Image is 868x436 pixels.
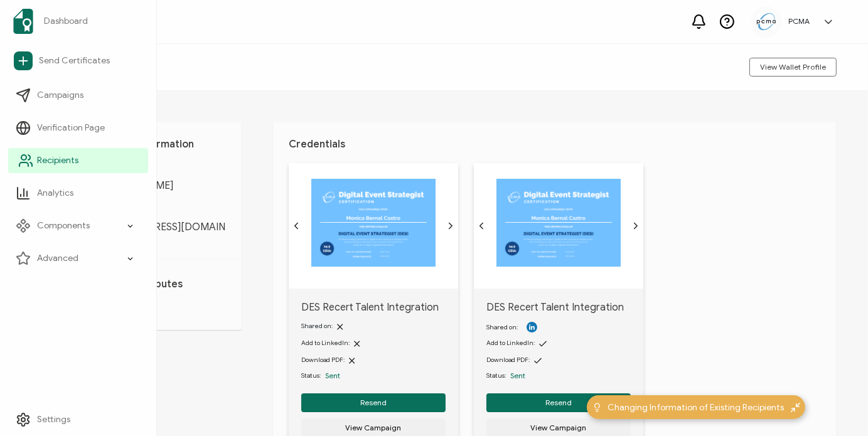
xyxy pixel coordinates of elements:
[94,221,226,246] span: [EMAIL_ADDRESS][DOMAIN_NAME]
[37,187,73,199] span: Analytics
[531,424,587,432] span: View Campaign
[8,148,148,173] a: Recipients
[289,138,821,151] h1: Credentials
[94,179,226,192] span: [PERSON_NAME]
[13,9,33,34] img: sertifier-logomark-colored.svg
[94,303,226,314] p: Add attribute
[301,393,446,412] button: Resend
[749,58,837,77] button: View Wallet Profile
[301,371,321,381] span: Status:
[37,89,83,102] span: Campaigns
[37,122,105,134] span: Verification Page
[486,301,631,316] span: DES Recert Talent Integration
[8,46,148,75] a: Send Certificates
[631,221,641,231] ion-icon: chevron forward outline
[37,413,70,426] span: Settings
[37,154,78,167] span: Recipients
[37,220,90,232] span: Components
[360,399,387,407] span: Resend
[8,181,148,206] a: Analytics
[325,371,340,380] span: Sent
[8,407,148,432] a: Settings
[94,278,226,290] h1: Custom Attributes
[291,221,301,231] ion-icon: chevron back outline
[486,339,535,347] span: Add to LinkedIn:
[486,323,518,331] span: Shared on:
[757,13,776,30] img: 5c892e8a-a8c9-4ab0-b501-e22bba25706e.jpg
[486,356,530,364] span: Download PDF:
[8,4,148,39] a: Dashboard
[446,221,456,231] ion-icon: chevron forward outline
[94,163,226,173] span: FULL NAME:
[760,63,826,71] span: View Wallet Profile
[486,371,506,381] span: Status:
[608,401,785,414] span: Changing Information of Existing Recipients
[301,322,333,330] span: Shared on:
[94,205,226,215] span: E-MAIL:
[94,138,226,151] h1: Personal Information
[39,55,110,67] span: Send Certificates
[8,115,148,141] a: Verification Page
[44,15,88,28] span: Dashboard
[301,339,350,347] span: Add to LinkedIn:
[659,294,868,436] iframe: Chat Widget
[476,221,486,231] ion-icon: chevron back outline
[346,424,402,432] span: View Campaign
[486,393,631,412] button: Resend
[301,301,446,314] span: DES Recert Talent Integration
[301,356,345,364] span: Download PDF:
[545,399,572,407] span: Resend
[8,83,148,108] a: Campaigns
[37,252,78,265] span: Advanced
[510,371,525,380] span: Sent
[788,17,810,26] h5: PCMA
